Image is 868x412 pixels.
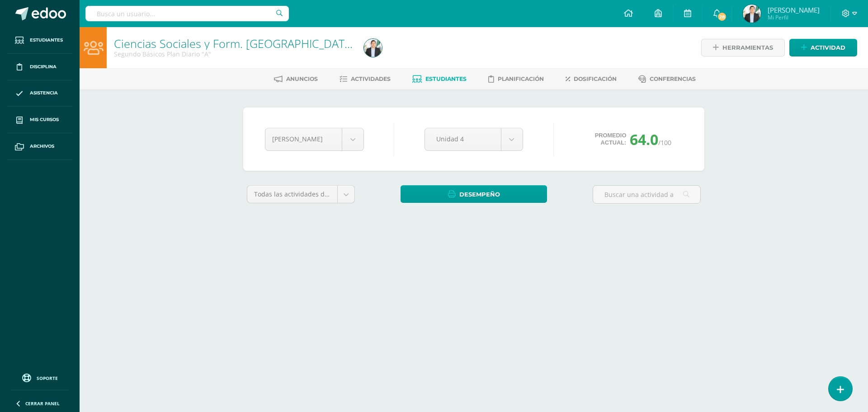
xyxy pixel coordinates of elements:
[30,37,63,44] span: Estudiantes
[272,128,330,150] span: [PERSON_NAME]
[630,130,658,149] span: 64.0
[566,72,617,86] a: Dosificación
[425,75,467,82] span: Estudiantes
[658,138,671,147] span: /100
[37,375,58,381] span: Soporte
[11,371,69,384] a: Soporte
[498,75,544,82] span: Planificación
[7,133,72,160] a: Archivos
[7,80,72,107] a: Asistencia
[717,12,727,22] span: 28
[274,72,318,86] a: Anuncios
[7,107,72,133] a: Mis cursos
[351,75,391,82] span: Actividades
[768,14,820,21] span: Mi Perfil
[254,186,330,203] span: Todas las actividades de esta unidad
[722,39,773,56] span: Herramientas
[412,72,467,86] a: Estudiantes
[593,186,700,203] input: Buscar una actividad aquí...
[789,39,857,56] a: Actividad
[30,116,59,123] span: Mis cursos
[30,143,54,150] span: Archivos
[114,36,355,51] a: Ciencias Sociales y Form. [GEOGRAPHIC_DATA]
[701,39,785,56] a: Herramientas
[574,75,617,82] span: Dosificación
[425,128,523,150] a: Unidad 4
[7,54,72,80] a: Disciplina
[7,27,72,54] a: Estudiantes
[638,72,696,86] a: Conferencias
[30,63,57,70] span: Disciplina
[247,186,354,203] a: Todas las actividades de esta unidad
[25,400,60,407] span: Cerrar panel
[459,186,500,203] span: Desempeño
[364,39,382,57] img: 9c404a2ad2021673dbd18c145ee506f9.png
[265,128,363,150] a: [PERSON_NAME]
[488,72,544,86] a: Planificación
[340,72,391,86] a: Actividades
[743,5,761,23] img: 9c404a2ad2021673dbd18c145ee506f9.png
[286,75,318,82] span: Anuncios
[114,37,353,50] h1: Ciencias Sociales y Form. Ciudadana
[436,128,490,150] span: Unidad 4
[30,89,58,97] span: Asistencia
[768,5,820,14] span: [PERSON_NAME]
[811,39,845,56] span: Actividad
[595,132,627,146] span: Promedio actual:
[650,75,696,82] span: Conferencias
[401,185,547,203] a: Desempeño
[85,6,289,21] input: Busca un usuario...
[114,50,353,58] div: Segundo Básicos Plan Diario 'A'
